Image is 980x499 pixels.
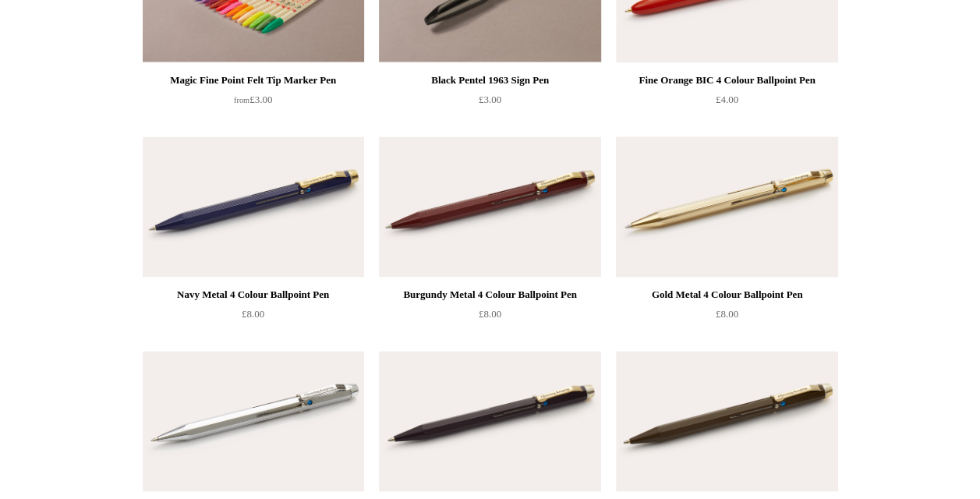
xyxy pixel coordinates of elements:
a: Chrome Metal 4 Colour Ballpoint Pen Chrome Metal 4 Colour Ballpoint Pen [143,351,364,491]
a: Fine Orange BIC 4 Colour Ballpoint Pen £4.00 [616,71,837,135]
a: Black Pentel 1963 Sign Pen £3.00 [379,71,600,135]
img: Chrome Metal 4 Colour Ballpoint Pen [143,351,364,491]
span: £8.00 [479,308,501,320]
a: Gold Metal 4 Colour Ballpoint Pen £8.00 [616,285,837,349]
span: £8.00 [716,308,738,320]
span: from [234,96,249,104]
span: £3.00 [234,94,272,105]
img: Navy Metal 4 Colour Ballpoint Pen [143,136,364,277]
div: Gold Metal 4 Colour Ballpoint Pen [620,285,833,304]
a: Burgundy Metal 4 Colour Ballpoint Pen Burgundy Metal 4 Colour Ballpoint Pen [379,136,600,277]
div: Burgundy Metal 4 Colour Ballpoint Pen [383,285,596,304]
a: Navy Metal 4 Colour Ballpoint Pen £8.00 [143,285,364,349]
span: £3.00 [479,94,501,105]
a: Brown Metal 4 Colour Ballpoint Pen Brown Metal 4 Colour Ballpoint Pen [616,351,837,491]
img: Brown Metal 4 Colour Ballpoint Pen [616,351,837,491]
a: Gold Metal 4 Colour Ballpoint Pen Gold Metal 4 Colour Ballpoint Pen [616,136,837,277]
span: £8.00 [242,308,264,320]
a: Aubergine Metal 4 Colour Ballpoint Pen Aubergine Metal 4 Colour Ballpoint Pen [379,351,600,491]
a: Burgundy Metal 4 Colour Ballpoint Pen £8.00 [379,285,600,349]
div: Black Pentel 1963 Sign Pen [383,71,596,90]
span: £4.00 [716,94,738,105]
div: Fine Orange BIC 4 Colour Ballpoint Pen [620,71,833,90]
div: Navy Metal 4 Colour Ballpoint Pen [147,285,360,304]
img: Gold Metal 4 Colour Ballpoint Pen [616,136,837,277]
img: Aubergine Metal 4 Colour Ballpoint Pen [379,351,600,491]
div: Magic Fine Point Felt Tip Marker Pen [147,71,360,90]
a: Navy Metal 4 Colour Ballpoint Pen Navy Metal 4 Colour Ballpoint Pen [143,136,364,277]
a: Magic Fine Point Felt Tip Marker Pen from£3.00 [143,71,364,135]
img: Burgundy Metal 4 Colour Ballpoint Pen [379,136,600,277]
